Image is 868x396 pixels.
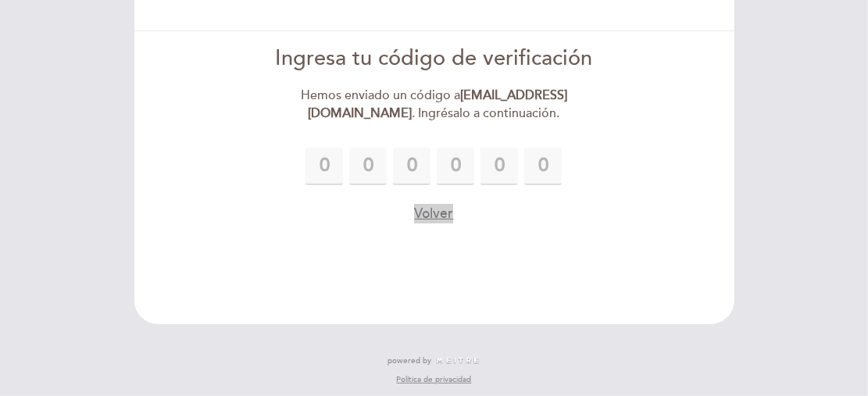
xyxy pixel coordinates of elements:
[396,374,471,385] a: Política de privacidad
[393,148,430,185] input: 0
[414,204,453,223] button: Volver
[436,357,480,365] img: MEITRE
[349,148,387,185] input: 0
[255,87,613,123] div: Hemos enviado un código a . Ingrésalo a continuación.
[437,148,474,185] input: 0
[308,87,567,121] strong: [EMAIL_ADDRESS][DOMAIN_NAME]
[388,355,480,366] a: powered by
[480,148,518,185] input: 0
[255,44,613,74] div: Ingresa tu código de verificación
[305,148,343,185] input: 0
[388,355,432,366] span: powered by
[524,148,562,185] input: 0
